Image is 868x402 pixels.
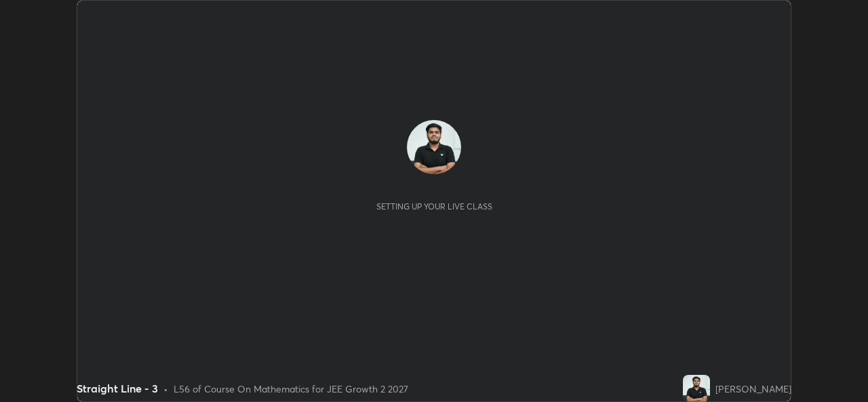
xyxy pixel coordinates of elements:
div: Straight Line - 3 [77,380,158,397]
img: 2098fab6df0148f7b77d104cf44fdb37.jpg [683,375,710,402]
img: 2098fab6df0148f7b77d104cf44fdb37.jpg [407,120,461,174]
div: • [163,382,168,396]
div: Setting up your live class [376,201,492,212]
div: [PERSON_NAME] [715,382,791,396]
div: L56 of Course On Mathematics for JEE Growth 2 2027 [174,382,408,396]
